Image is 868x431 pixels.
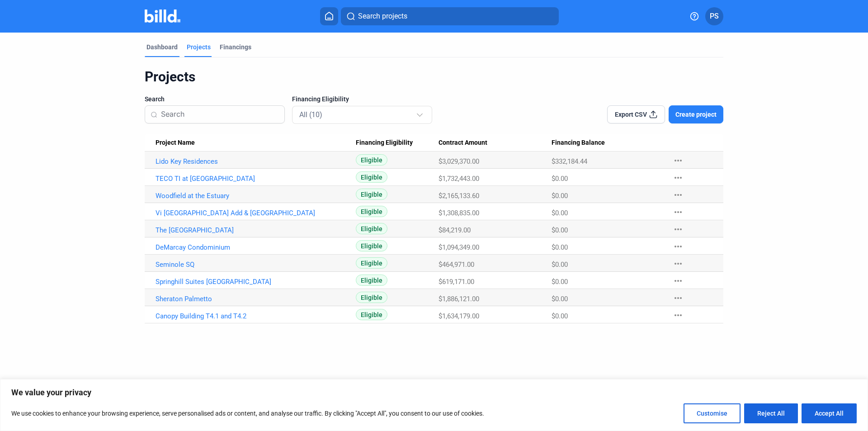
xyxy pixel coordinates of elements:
[156,175,356,183] a: TECO TI at [GEOGRAPHIC_DATA]
[356,275,387,286] span: Eligible
[439,209,479,217] span: $1,308,835.00
[439,175,479,183] span: $1,732,443.00
[552,139,605,147] span: Financing Balance
[358,11,407,22] span: Search projects
[552,157,587,166] span: $332,184.44
[552,260,568,269] span: $0.00
[156,312,356,320] a: Canopy Building T4.1 and T4.2
[156,295,356,303] a: Sheraton Palmetto
[439,260,474,269] span: $464,971.00
[156,243,356,251] a: DeMarcay Condominium
[552,226,568,234] span: $0.00
[552,139,664,147] div: Financing Balance
[673,241,684,252] mat-icon: more_horiz
[299,110,322,119] mat-select-trigger: All (10)
[439,139,487,147] span: Contract Amount
[439,312,479,320] span: $1,634,179.00
[356,257,387,269] span: Eligible
[552,278,568,286] span: $0.00
[675,110,717,119] span: Create project
[356,292,387,303] span: Eligible
[439,278,474,286] span: $619,171.00
[673,189,684,200] mat-icon: more_horiz
[341,7,559,25] button: Search projects
[705,7,723,25] button: PS
[673,258,684,269] mat-icon: more_horiz
[673,207,684,218] mat-icon: more_horiz
[552,209,568,217] span: $0.00
[161,105,279,124] input: Search
[673,155,684,166] mat-icon: more_horiz
[673,293,684,303] mat-icon: more_horiz
[673,172,684,183] mat-icon: more_horiz
[673,224,684,235] mat-icon: more_horiz
[156,209,356,217] a: Vi [GEOGRAPHIC_DATA] Add & [GEOGRAPHIC_DATA]
[187,43,211,52] div: Projects
[356,189,387,200] span: Eligible
[673,310,684,321] mat-icon: more_horiz
[439,226,471,234] span: $84,219.00
[356,240,387,251] span: Eligible
[615,110,647,119] span: Export CSV
[156,157,356,166] a: Lido Key Residences
[439,243,479,251] span: $1,094,349.00
[710,11,719,22] span: PS
[684,403,741,423] button: Customise
[552,192,568,200] span: $0.00
[356,206,387,217] span: Eligible
[439,192,479,200] span: $2,165,133.60
[156,139,356,147] div: Project Name
[145,68,723,85] div: Projects
[673,275,684,286] mat-icon: more_horiz
[220,43,251,52] div: Financings
[145,9,180,23] img: Billd Company Logo
[356,171,387,183] span: Eligible
[146,43,178,52] div: Dashboard
[356,223,387,234] span: Eligible
[356,139,439,147] div: Financing Eligibility
[552,295,568,303] span: $0.00
[145,95,165,104] span: Search
[11,408,484,419] p: We use cookies to enhance your browsing experience, serve personalised ads or content, and analys...
[156,278,356,286] a: Springhill Suites [GEOGRAPHIC_DATA]
[356,309,387,320] span: Eligible
[356,139,413,147] span: Financing Eligibility
[439,295,479,303] span: $1,886,121.00
[11,387,857,398] p: We value your privacy
[356,154,387,166] span: Eligible
[156,260,356,269] a: Seminole SQ
[552,175,568,183] span: $0.00
[156,139,195,147] span: Project Name
[439,139,552,147] div: Contract Amount
[156,192,356,200] a: Woodfield at the Estuary
[607,105,665,123] button: Export CSV
[292,95,349,104] span: Financing Eligibility
[669,105,723,123] button: Create project
[802,403,857,423] button: Accept All
[552,312,568,320] span: $0.00
[744,403,798,423] button: Reject All
[156,226,356,234] a: The [GEOGRAPHIC_DATA]
[439,157,479,166] span: $3,029,370.00
[552,243,568,251] span: $0.00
